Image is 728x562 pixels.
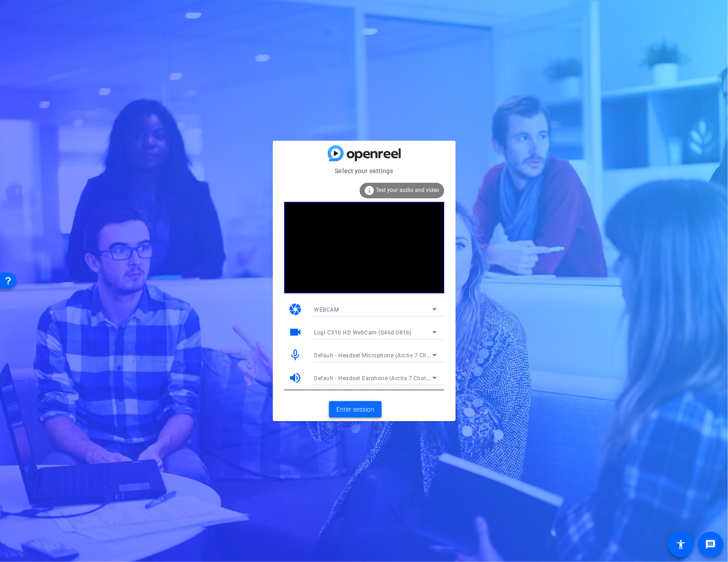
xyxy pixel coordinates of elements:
img: blue-gradient.svg [328,145,401,161]
span: Default - Headset Earphone (Arctis 7 Chat) (1038:12ad) [314,374,463,382]
span: Enter session [336,405,374,414]
mat-icon: mic_none [289,348,303,362]
mat-card-subtitle: Select your settings [273,166,456,176]
span: Default - Headset Microphone (Arctis 7 Chat) (1038:12ad) [314,351,469,359]
mat-icon: message [705,539,716,550]
span: Test your audio and video [376,187,440,193]
mat-icon: accessibility [675,539,686,550]
mat-icon: camera [289,302,303,316]
mat-icon: volume_up [289,371,303,385]
mat-icon: videocam [289,325,303,339]
span: Logi C310 HD WebCam (046d:081b) [314,329,412,336]
span: WEBCAM [314,307,339,313]
mat-icon: info [364,185,375,196]
button: Enter session [329,401,382,418]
